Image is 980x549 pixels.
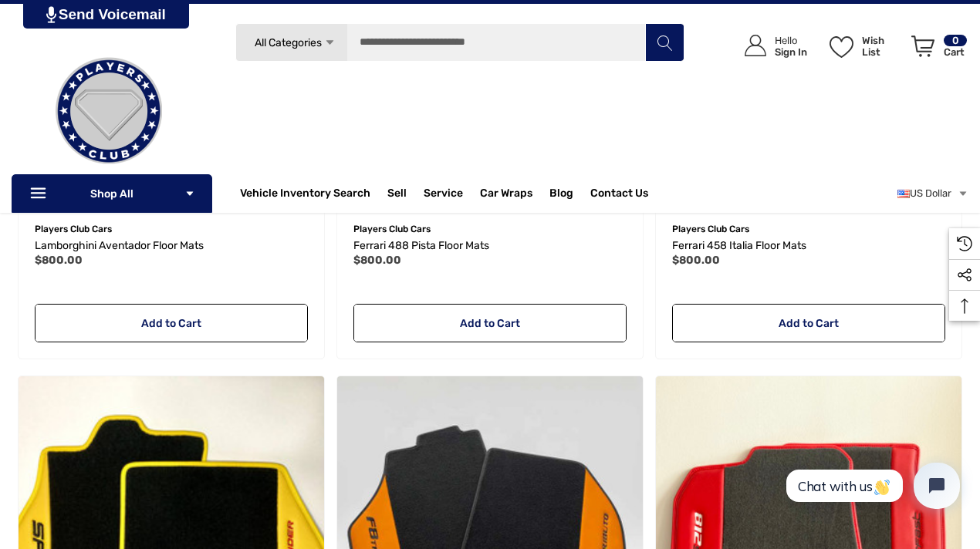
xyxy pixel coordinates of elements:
[727,19,815,72] a: Sign in
[904,19,968,79] a: Cart with 0 items
[480,187,532,204] span: Car Wraps
[549,187,573,204] a: Blog
[897,178,968,209] a: USD
[775,35,807,46] p: Hello
[769,450,973,522] iframe: Tidio Chat
[387,187,407,204] span: Sell
[590,187,648,204] a: Contact Us
[672,304,945,342] a: Add to Cart
[957,268,972,283] svg: Social Media
[35,237,308,255] a: Lamborghini Aventador Floor Mats,$800.00
[324,37,336,49] svg: Icon Arrow Down
[949,298,980,314] svg: Top
[672,237,945,255] a: Ferrari 458 Italia Floor Mats,$800.00
[35,304,308,342] a: Add to Cart
[672,219,945,239] p: Players Club Cars
[745,35,766,56] svg: Icon User Account
[46,6,56,23] img: PjwhLS0gR2VuZXJhdG9yOiBHcmF2aXQuaW8gLS0+PHN2ZyB4bWxucz0iaHR0cDovL3d3dy53My5vcmcvMjAwMC9zdmciIHhtb...
[672,239,806,252] span: Ferrari 458 Italia Floor Mats
[353,304,627,342] a: Add to Cart
[480,178,549,209] a: Car Wraps
[775,46,807,58] p: Sign In
[240,187,370,204] a: Vehicle Inventory Search
[12,174,212,213] p: Shop All
[424,187,463,204] a: Service
[353,219,627,239] p: Players Club Cars
[29,185,52,203] svg: Icon Line
[353,237,627,255] a: Ferrari 488 Pista Floor Mats,$800.00
[830,36,853,58] svg: Wish List
[32,34,186,188] img: Players Club | Cars For Sale
[235,23,347,62] a: All Categories Icon Arrow Down Icon Arrow Up
[387,178,424,209] a: Sell
[645,23,684,62] button: Search
[35,219,308,239] p: Players Club Cars
[184,188,195,199] svg: Icon Arrow Down
[35,254,83,267] span: $800.00
[911,35,934,57] svg: Review Your Cart
[944,35,967,46] p: 0
[862,35,903,58] p: Wish List
[672,254,720,267] span: $800.00
[353,239,489,252] span: Ferrari 488 Pista Floor Mats
[35,239,204,252] span: Lamborghini Aventador Floor Mats
[823,19,904,72] a: Wish List Wish List
[353,254,401,267] span: $800.00
[944,46,967,58] p: Cart
[255,36,322,49] span: All Categories
[957,236,972,251] svg: Recently Viewed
